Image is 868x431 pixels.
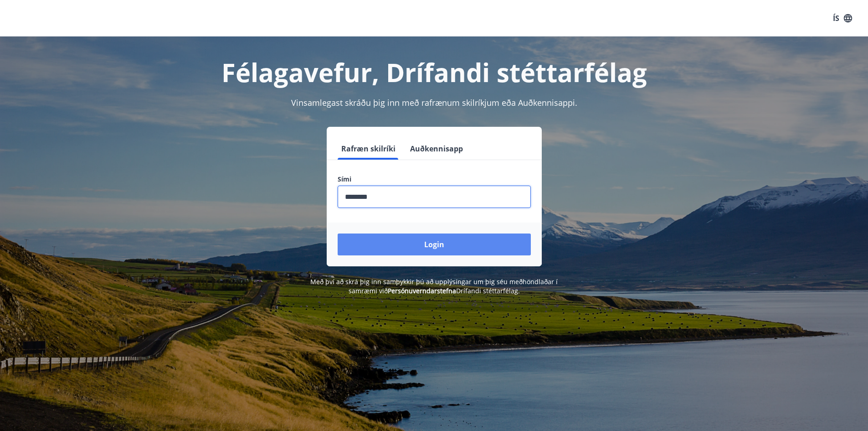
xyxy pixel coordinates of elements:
[338,175,531,184] label: Sími
[338,234,531,255] button: Login
[338,138,399,160] button: Rafræn skilríki
[310,277,558,295] span: Með því að skrá þig inn samþykkir þú að upplýsingar um þig séu meðhöndlaðar í samræmi við Drífand...
[406,138,467,160] button: Auðkennisapp
[828,10,857,26] button: ÍS
[388,286,456,295] a: Persónuverndarstefna
[117,55,751,89] h1: Félagavefur, Drífandi stéttarfélag
[291,97,577,108] span: Vinsamlegast skráðu þig inn með rafrænum skilríkjum eða Auðkennisappi.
